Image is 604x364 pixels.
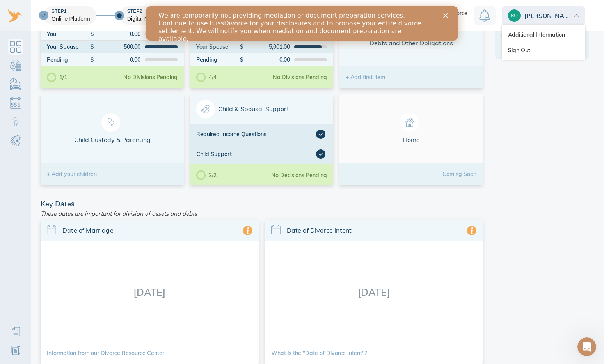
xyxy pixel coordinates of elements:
[190,94,333,185] a: Child & Spousal SupportRequired Income QuestionsChild Support2/2No Decisions Pending
[346,75,385,80] div: + Add first item
[47,44,91,50] div: Your Spouse
[196,130,316,139] div: Required Income Questions
[524,12,572,19] span: [PERSON_NAME]
[95,31,140,37] div: 0.00
[244,44,290,50] div: 5,001.00
[146,6,458,41] iframe: Intercom live chat banner
[240,44,245,50] div: $
[196,149,316,159] div: Child Support
[346,113,476,144] span: Home
[127,8,169,15] div: Step 2
[8,133,23,148] a: Child & Spousal Support
[577,337,596,356] iframe: Intercom live chat
[297,7,305,12] div: Close
[271,172,327,178] div: No Decisions Pending
[479,9,490,22] img: Notification
[62,226,243,235] span: Date of Marriage
[502,43,585,58] a: Sign Out
[442,171,476,177] div: Coming Soon
[508,9,521,22] img: 14d545f0fd16a2cf3bbbaaade5716d1d
[52,8,90,15] div: Step 1
[502,27,585,43] a: Additional Information
[95,57,140,62] div: 0.00
[91,44,95,50] div: $
[127,15,169,23] div: Digital Mediation
[574,14,579,17] img: dropdown.svg
[273,75,327,80] div: No Divisions Pending
[37,201,486,208] div: Key Dates
[8,39,23,55] a: Dashboard
[47,57,91,62] div: Pending
[41,94,184,185] a: Child Custody & Parenting+ Add your children
[12,5,287,37] div: We are temporarily not providing mediation or document preparation services. Continue to use Blis...
[265,241,483,342] div: [DATE]
[52,15,90,23] div: Online Platform
[91,57,95,62] div: $
[8,76,23,92] a: Personal Possessions
[47,31,91,37] div: You
[196,57,240,62] div: Pending
[196,170,217,180] div: 2/2
[196,100,327,119] span: Child & Spousal Support
[8,114,23,130] a: Child Custody & Parenting
[8,95,23,111] a: Debts & Obligations
[271,350,367,356] a: What is the "Date of Divorce Intent"?
[244,57,290,62] div: 0.00
[8,324,23,339] a: Additional Information
[47,73,67,82] div: 1/1
[8,58,23,73] a: Bank Accounts & Investments
[95,44,140,50] div: 500.00
[123,75,178,80] div: No Divisions Pending
[37,208,486,220] div: These dates are important for division of assets and debts
[339,94,483,185] a: HomeComing Soon
[8,343,23,358] a: Resources
[196,44,240,50] div: Your Spouse
[240,57,245,62] div: $
[47,113,178,144] span: Child Custody & Parenting
[47,350,164,356] a: Information from our Divorce Resource Center
[91,31,95,37] div: $
[287,226,467,235] span: Date of Divorce Intent
[41,163,184,185] div: + Add your children
[41,241,259,342] div: [DATE]
[196,73,217,82] div: 4/4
